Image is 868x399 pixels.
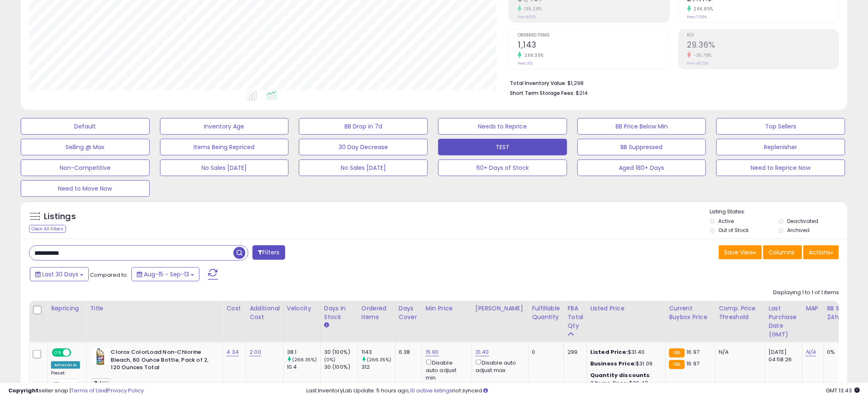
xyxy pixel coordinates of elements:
small: (266.35%) [367,356,391,363]
div: 0% [827,348,855,356]
div: 312 [361,363,395,371]
div: Days Cover [399,304,419,322]
div: FBA Total Qty [567,304,583,330]
span: 2025-10-14 13:43 GMT [826,387,860,394]
small: FBA [669,348,684,358]
strong: Copyright [8,387,39,394]
small: Prev: 7.39% [687,15,707,19]
div: Ordered Items [361,304,392,322]
p: Listing States: [710,208,848,216]
div: Preset: [51,370,80,389]
div: Velocity [287,304,317,313]
button: Needs to Reprice [438,118,567,135]
small: Prev: $619 [518,15,536,19]
div: Amazon AI [51,361,80,369]
span: $214 [576,89,588,97]
b: Business Price: [590,360,636,368]
span: Compared to: [90,271,128,279]
div: [PERSON_NAME] [475,304,525,313]
button: No Sales [DATE] [160,160,289,176]
button: Replenisher [716,139,845,155]
span: Columns [769,248,795,256]
small: (266.35%) [292,356,317,363]
button: Last 30 Days [30,267,89,281]
span: Aug-15 - Sep-13 [144,270,189,278]
span: Last 30 Days [42,270,78,278]
div: Fulfillable Quantity [532,304,560,322]
button: No Sales [DATE] [299,160,428,176]
div: 1143 [361,348,395,356]
div: Days In Stock [324,304,354,322]
label: Active [719,218,734,225]
div: MAP [806,304,820,313]
small: Prev: 312 [518,61,533,66]
b: Total Inventory Value: [510,80,566,87]
div: Last Purchase Date (GMT) [769,304,799,339]
div: $31.40 [590,348,659,356]
div: 6.38 [399,348,416,356]
a: 15.90 [426,348,439,356]
small: (0%) [324,356,336,363]
small: 266.85% [691,6,714,12]
b: Clorox ColorLoad Non-Chlorine Bleach, 60 Ounce Bottle, Pack of 2, 120 Ounces Total [111,348,211,374]
small: Prev: 45.72% [687,61,709,66]
small: 266.35% [521,52,544,58]
button: Selling @ Max [21,139,150,155]
div: seller snap | | [8,387,144,395]
button: BB Drop in 7d [299,118,428,135]
button: Inventory Age [160,118,289,135]
button: Need to Reprice Now [716,160,845,176]
button: Default [21,118,150,135]
div: Displaying 1 to 1 of 1 items [773,289,839,297]
div: Disable auto adjust min [426,358,466,382]
div: Repricing [51,304,83,313]
div: : [590,372,659,379]
b: Quantity discounts [590,371,650,379]
a: Privacy Policy [107,387,144,394]
div: 30 (100%) [324,348,358,356]
small: Days In Stock. [324,322,329,329]
button: Filters [252,245,285,260]
h2: 29.36% [687,40,839,51]
li: $1,298 [510,77,833,87]
small: 135.28% [521,6,542,12]
button: TEST [438,139,567,155]
button: Columns [763,245,802,259]
div: $31.09 [590,360,659,368]
img: 417g7lMJlCL._SL40_.jpg [92,348,109,365]
div: Additional Cost [250,304,280,322]
div: 38.1 [287,348,320,356]
button: Save View [719,245,762,259]
div: Clear All Filters [29,225,66,233]
label: Deactivated [787,218,818,225]
div: Min Price [426,304,468,313]
button: Aged 180+ Days [577,160,706,176]
div: Comp. Price Threshold [719,304,761,322]
span: ON [53,349,63,356]
div: 299 [567,348,580,356]
div: Listed Price [590,304,662,313]
span: Ordered Items [518,33,669,38]
div: 0 [532,348,558,356]
b: Listed Price: [590,348,628,356]
div: Cost [226,304,242,313]
div: Disable auto adjust max [475,358,522,374]
span: 16.97 [687,348,700,356]
small: -35.78% [691,52,712,58]
button: Aug-15 - Sep-13 [131,267,199,281]
button: Actions [803,245,839,259]
div: [DATE] 04:58:26 [769,348,796,363]
a: N/A [806,348,816,356]
span: 16.97 [687,360,700,368]
button: Non-Competitive [21,160,150,176]
div: Title [90,304,219,313]
button: Need to Move Now [21,180,150,197]
button: BB Price Below Min [577,118,706,135]
div: 10.4 [287,363,320,371]
button: Items Being Repriced [160,139,289,155]
button: Top Sellers [716,118,845,135]
a: 31.40 [475,348,489,356]
a: 4.34 [226,348,239,356]
div: BB Share 24h. [827,304,858,322]
b: Short Term Storage Fees: [510,89,575,97]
